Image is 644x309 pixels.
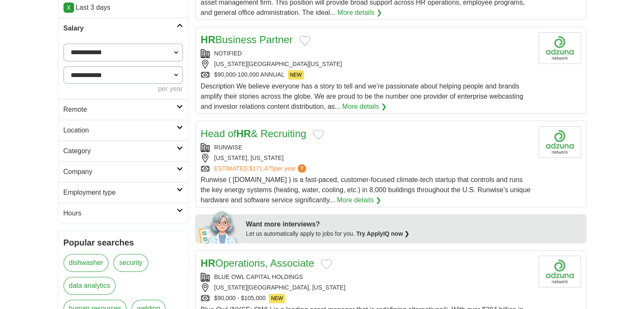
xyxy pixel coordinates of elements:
h2: Popular searches [64,236,183,249]
div: [US_STATE][GEOGRAPHIC_DATA], [US_STATE] [201,283,532,292]
a: More details ❯ [337,8,382,18]
strong: HR [201,257,216,269]
a: Hours [58,203,188,223]
div: [US_STATE], [US_STATE] [201,154,532,163]
img: Company logo [539,126,581,158]
a: Head ofHR& Recruiting [201,128,306,139]
a: Try ApplyIQ now ❯ [357,230,410,237]
a: HROperations, Associate [201,257,314,269]
a: Salary [58,18,188,39]
a: dishwasher [64,254,109,272]
img: apply-iq-scientist.png [199,210,240,243]
a: Location [58,120,188,141]
h2: Company [64,167,177,177]
a: ESTIMATED:$171,475per year? [214,164,308,173]
span: NEW [269,294,285,303]
button: Add to favorite jobs [299,36,310,46]
span: Runwise ( [DOMAIN_NAME] ) is a fast-paced, customer-focused climate-tech startup that controls an... [201,176,531,204]
strong: HR [201,34,216,45]
p: Last 3 days [64,3,183,13]
button: Add to favorite jobs [321,259,332,269]
div: [US_STATE][GEOGRAPHIC_DATA][US_STATE] [201,60,532,69]
div: NOTIFIED [201,49,532,58]
a: HRBusiness Partner [201,34,293,45]
div: Let us automatically apply to jobs for you. [246,229,581,238]
div: Want more interviews? [246,219,581,229]
span: ? [298,164,306,173]
strong: HR [236,128,251,139]
h2: Hours [64,208,177,218]
a: Company [58,161,188,182]
a: data analytics [64,277,116,295]
a: security [113,254,148,272]
a: More details ❯ [342,102,387,112]
h2: Salary [64,23,177,33]
div: BLUE OWL CAPITAL HOLDINGS [201,273,532,281]
div: $90,000 - $105,000 [201,294,532,303]
span: $171,475 [249,165,274,172]
h2: Employment type [64,188,177,198]
div: RUNWISE [201,143,532,152]
button: Add to favorite jobs [313,130,324,140]
a: More details ❯ [337,195,381,205]
div: per year [64,84,183,94]
img: Company logo [539,256,581,287]
a: Category [58,141,188,161]
span: Description We believe everyone has a story to tell and we’re passionate about helping people and... [201,83,523,110]
span: NEW [288,70,304,80]
h2: Category [64,146,177,156]
a: Employment type [58,182,188,203]
h2: Location [64,125,177,135]
img: Company logo [539,32,581,64]
div: $90,000-100,000 ANNUAL [201,70,532,80]
h2: Remote [64,105,177,115]
a: Remote [58,99,188,120]
a: X [64,3,74,13]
